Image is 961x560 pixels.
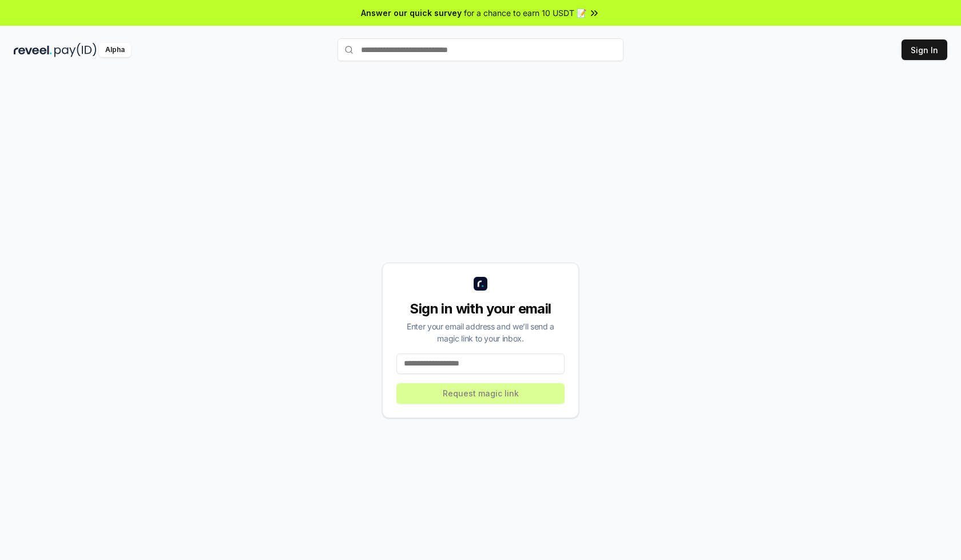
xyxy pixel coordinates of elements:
[54,43,97,57] img: pay_id
[902,39,947,60] button: Sign In
[396,320,565,344] div: Enter your email address and we’ll send a magic link to your inbox.
[396,300,565,318] div: Sign in with your email
[361,7,462,19] span: Answer our quick survey
[474,277,487,291] img: logo_small
[99,43,131,57] div: Alpha
[464,7,586,19] span: for a chance to earn 10 USDT 📝
[14,43,52,57] img: reveel_dark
